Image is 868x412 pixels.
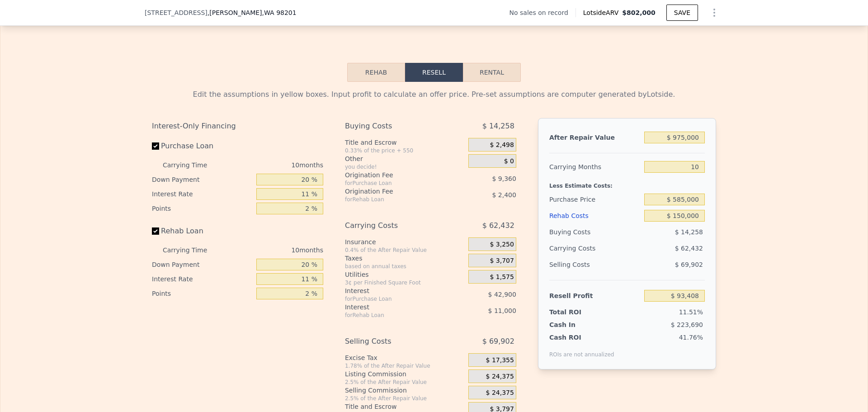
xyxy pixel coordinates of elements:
[345,180,446,187] div: for Purchase Loan
[345,353,465,362] div: Excise Tax
[488,291,516,298] span: $ 42,900
[549,320,606,329] div: Cash In
[549,129,641,146] div: After Repair Value
[490,141,514,149] span: $ 2,498
[549,224,641,240] div: Buying Costs
[345,138,465,147] div: Title and Escrow
[492,191,516,199] span: $ 2,400
[488,307,516,314] span: $ 11,000
[549,308,606,317] div: Total ROI
[405,63,463,82] button: Resell
[345,163,465,170] div: you decide!
[679,334,703,341] span: 41.76%
[345,295,446,303] div: for Purchase Loan
[492,175,516,182] span: $ 9,360
[152,187,253,201] div: Interest Rate
[671,321,703,328] span: $ 223,690
[163,243,222,257] div: Carrying Time
[145,8,208,17] span: [STREET_ADDRESS]
[705,4,723,22] button: Show Options
[549,159,641,175] div: Carrying Months
[163,158,222,172] div: Carrying Time
[345,402,465,411] div: Title and Escrow
[504,157,514,166] span: $ 0
[152,142,159,150] input: Purchase Loan
[482,333,514,350] span: $ 69,902
[152,138,253,154] label: Purchase Loan
[490,273,514,281] span: $ 1,575
[482,218,514,234] span: $ 62,432
[345,246,465,254] div: 0.4% of the After Repair Value
[345,395,465,402] div: 2.5% of the After Repair Value
[549,191,641,208] div: Purchase Price
[345,386,465,395] div: Selling Commission
[345,303,446,312] div: Interest
[347,63,405,82] button: Rehab
[152,272,253,286] div: Interest Rate
[490,257,514,265] span: $ 3,707
[345,286,446,295] div: Interest
[666,5,698,21] button: SAVE
[549,288,641,304] div: Resell Profit
[345,263,465,270] div: based on annual taxes
[486,389,514,397] span: $ 24,375
[549,256,641,273] div: Selling Costs
[345,196,446,203] div: for Rehab Loan
[345,369,465,379] div: Listing Commission
[345,218,446,234] div: Carrying Costs
[345,154,465,163] div: Other
[675,245,703,252] span: $ 62,432
[152,118,323,134] div: Interest-Only Financing
[345,237,465,246] div: Insurance
[345,362,465,369] div: 1.78% of the After Repair Value
[152,223,253,239] label: Rehab Loan
[675,228,703,236] span: $ 14,258
[583,8,622,17] span: Lotside ARV
[622,9,656,16] span: $802,000
[345,147,465,154] div: 0.33% of the price + 550
[345,312,446,319] div: for Rehab Loan
[675,261,703,268] span: $ 69,902
[345,118,446,134] div: Buying Costs
[152,89,716,100] div: Edit the assumptions in yellow boxes. Input profit to calculate an offer price. Pre-set assumptio...
[549,175,705,191] div: Less Estimate Costs:
[463,63,521,82] button: Rental
[152,257,253,272] div: Down Payment
[345,270,465,279] div: Utilities
[490,241,514,249] span: $ 3,250
[486,356,514,365] span: $ 17,355
[679,308,703,316] span: 11.51%
[345,170,446,180] div: Origination Fee
[152,172,253,187] div: Down Payment
[549,342,614,358] div: ROIs are not annualized
[152,286,253,301] div: Points
[345,333,446,350] div: Selling Costs
[509,8,576,17] div: No sales on record
[225,243,323,257] div: 10 months
[345,187,446,196] div: Origination Fee
[262,9,297,16] span: , WA 98201
[549,240,606,256] div: Carrying Costs
[208,8,297,17] span: , [PERSON_NAME]
[549,333,614,342] div: Cash ROI
[482,118,514,134] span: $ 14,258
[345,379,465,386] div: 2.5% of the After Repair Value
[345,254,465,263] div: Taxes
[345,279,465,286] div: 3¢ per Finished Square Foot
[549,208,641,224] div: Rehab Costs
[152,227,159,235] input: Rehab Loan
[152,201,253,216] div: Points
[225,158,323,172] div: 10 months
[486,373,514,381] span: $ 24,375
